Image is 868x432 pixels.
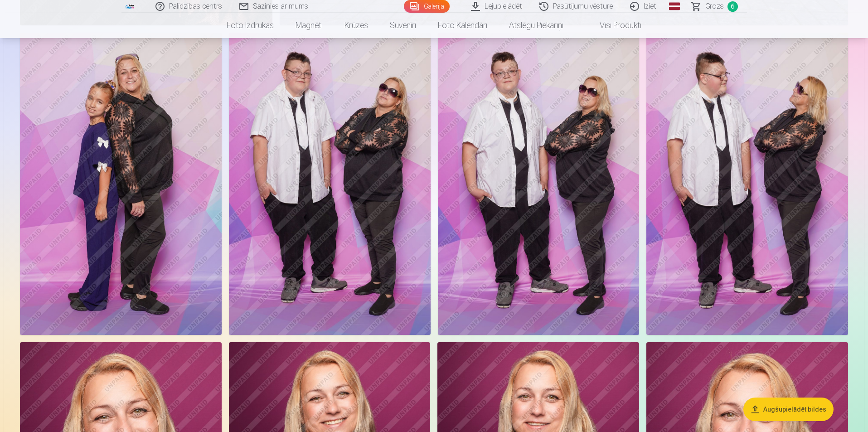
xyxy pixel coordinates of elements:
a: Krūzes [334,13,379,38]
a: Foto izdrukas [216,13,285,38]
a: Visi produkti [574,13,652,38]
span: Grozs [705,1,724,12]
a: Magnēti [285,13,334,38]
img: /fa1 [125,4,135,9]
a: Foto kalendāri [427,13,498,38]
a: Suvenīri [379,13,427,38]
span: 6 [727,1,738,12]
a: Atslēgu piekariņi [498,13,574,38]
button: Augšupielādēt bildes [743,398,834,421]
